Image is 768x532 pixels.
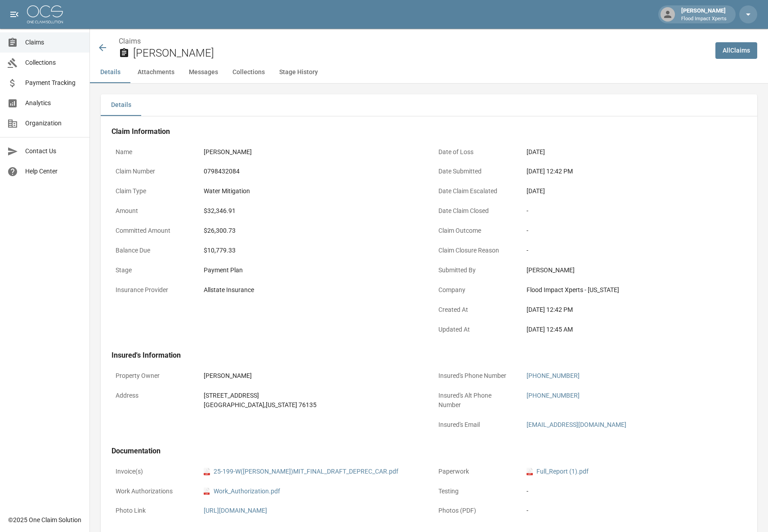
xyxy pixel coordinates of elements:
[204,206,420,216] div: $32,346.91
[527,506,742,515] div: -
[25,167,82,176] span: Help Center
[434,163,515,180] p: Date Submitted
[434,502,515,519] p: Photos (PDF)
[434,463,515,480] p: Paperwork
[27,5,63,23] img: ocs-logo-white-transparent.png
[434,281,515,299] p: Company
[204,226,420,235] div: $26,300.73
[204,246,420,255] div: $10,779.33
[112,447,746,456] h4: Documentation
[112,222,192,239] p: Committed Amount
[133,47,708,60] h2: [PERSON_NAME]
[434,387,515,414] p: Insured's Alt Phone Number
[681,15,727,23] p: Flood Impact Xperts
[112,281,192,299] p: Insurance Provider
[715,42,757,59] a: AllClaims
[112,367,192,385] p: Property Owner
[204,167,420,176] div: 0798432084
[101,94,757,116] div: details tabs
[119,36,708,47] nav: breadcrumb
[112,463,192,480] p: Invoice(s)
[204,371,420,381] div: [PERSON_NAME]
[112,143,192,161] p: Name
[225,62,272,83] button: Collections
[204,285,420,295] div: Allstate Insurance
[112,242,192,259] p: Balance Due
[25,146,82,156] span: Contact Us
[8,515,81,524] div: © 2025 One Claim Solution
[678,6,730,22] div: [PERSON_NAME]
[101,94,141,116] button: Details
[527,372,580,379] a: [PHONE_NUMBER]
[527,392,580,399] a: [PHONE_NUMBER]
[527,246,742,255] div: -
[527,186,742,196] div: [DATE]
[130,62,182,83] button: Attachments
[112,182,192,200] p: Claim Type
[204,507,267,514] a: [URL][DOMAIN_NAME]
[434,301,515,319] p: Created At
[25,38,82,47] span: Claims
[434,242,515,259] p: Claim Closure Reason
[527,147,742,157] div: [DATE]
[25,98,82,108] span: Analytics
[434,182,515,200] p: Date Claim Escalated
[119,37,141,45] a: Claims
[527,206,742,216] div: -
[112,262,192,279] p: Stage
[527,421,626,428] a: [EMAIL_ADDRESS][DOMAIN_NAME]
[434,483,515,500] p: Testing
[182,62,225,83] button: Messages
[527,305,742,315] div: [DATE] 12:42 PM
[112,163,192,180] p: Claim Number
[434,262,515,279] p: Submitted By
[527,487,742,496] div: -
[434,202,515,220] p: Date Claim Closed
[112,387,192,404] p: Address
[527,167,742,176] div: [DATE] 12:42 PM
[90,62,130,83] button: Details
[112,127,746,136] h4: Claim Information
[204,400,420,410] div: [GEOGRAPHIC_DATA] , [US_STATE] 76135
[90,62,768,83] div: anchor tabs
[112,202,192,220] p: Amount
[527,266,742,275] div: [PERSON_NAME]
[434,416,515,434] p: Insured's Email
[204,391,420,400] div: [STREET_ADDRESS]
[204,266,420,275] div: Payment Plan
[204,487,280,496] a: pdfWork_Authorization.pdf
[204,147,420,157] div: [PERSON_NAME]
[112,351,746,360] h4: Insured's Information
[434,222,515,239] p: Claim Outcome
[527,467,589,476] a: pdfFull_Report (1).pdf
[204,186,420,196] div: Water Mitigation
[527,285,742,295] div: Flood Impact Xperts - [US_STATE]
[434,321,515,338] p: Updated At
[112,502,192,519] p: Photo Link
[25,58,82,67] span: Collections
[434,143,515,161] p: Date of Loss
[25,78,82,88] span: Payment Tracking
[272,62,325,83] button: Stage History
[434,367,515,385] p: Insured's Phone Number
[112,483,192,500] p: Work Authorizations
[527,325,742,334] div: [DATE] 12:45 AM
[204,467,398,476] a: pdf25-199-W([PERSON_NAME])MIT_FINAL_DRAFT_DEPREC_CAR.pdf
[25,119,82,128] span: Organization
[5,5,23,23] button: open drawer
[527,226,742,235] div: -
